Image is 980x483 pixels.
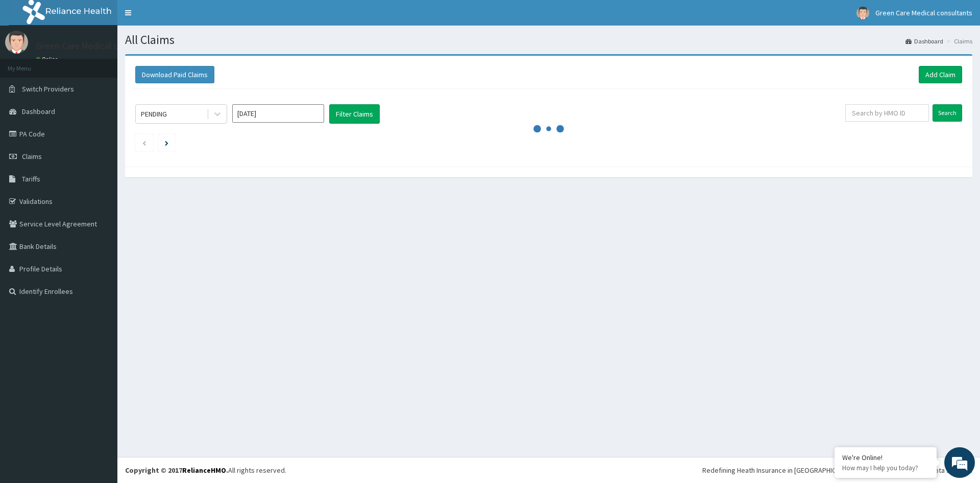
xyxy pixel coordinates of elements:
[22,152,42,161] span: Claims
[919,66,962,83] a: Add Claim
[182,466,226,475] a: RelianceHMO
[944,37,972,45] li: Claims
[5,31,28,54] img: User Image
[22,107,55,116] span: Dashboard
[142,138,146,147] a: Previous page
[842,453,929,462] div: We're Online!
[842,464,929,472] p: How may I help you today?
[22,174,40,183] span: Tariffs
[36,41,162,51] p: Green Care Medical consultants
[117,457,980,483] footer: All rights reserved.
[125,466,228,475] strong: Copyright © 2017 .
[905,37,943,45] a: Dashboard
[933,104,962,122] input: Search
[141,109,167,119] div: PENDING
[875,8,972,17] span: Green Care Medical consultants
[165,138,168,147] a: Next page
[329,104,380,124] button: Filter Claims
[22,84,74,94] span: Switch Providers
[135,66,214,83] button: Download Paid Claims
[36,56,60,63] a: Online
[845,104,929,122] input: Search by HMO ID
[125,33,972,47] h1: All Claims
[533,113,564,144] svg: audio-loading
[702,465,972,475] div: Redefining Heath Insurance in [GEOGRAPHIC_DATA] using Telemedicine and Data Science!
[232,104,324,123] input: Select Month and Year
[856,7,869,19] img: User Image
